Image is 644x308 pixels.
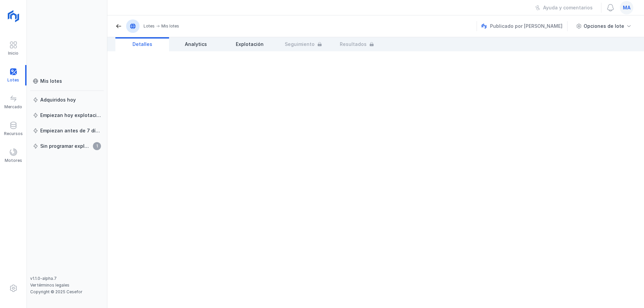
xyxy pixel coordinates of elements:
[584,23,624,29] div: Opciones de lote
[481,23,487,29] img: nemus.svg
[40,112,101,119] div: Empiezan hoy explotación
[30,289,104,295] div: Copyright © 2025 Cesefor
[30,276,104,281] div: v1.1.0-alpha.7
[144,23,155,29] div: Lotes
[285,41,315,48] span: Seguimiento
[30,140,104,152] a: Sin programar explotación1
[531,2,597,13] button: Ayuda y comentarios
[543,4,593,11] div: Ayuda y comentarios
[40,143,91,149] div: Sin programar explotación
[185,41,207,48] span: Analytics
[481,21,569,31] div: Publicado por [PERSON_NAME]
[93,142,101,150] span: 1
[40,97,76,103] div: Adquiridos hoy
[30,109,104,121] a: Empiezan hoy explotación
[5,8,22,24] img: logoRight.svg
[5,158,22,163] div: Motores
[30,75,104,87] a: Mis lotes
[30,283,69,288] a: Ver términos legales
[276,37,330,51] a: Seguimiento
[40,127,101,134] div: Empiezan antes de 7 días
[4,104,22,110] div: Mercado
[236,41,264,48] span: Explotación
[223,37,276,51] a: Explotación
[30,125,104,137] a: Empiezan antes de 7 días
[169,37,223,51] a: Analytics
[623,4,631,11] span: ma
[340,41,367,48] span: Resultados
[40,78,62,84] div: Mis lotes
[132,41,152,48] span: Detalles
[8,51,18,56] div: Inicio
[115,37,169,51] a: Detalles
[30,94,104,106] a: Adquiridos hoy
[330,37,384,51] a: Resultados
[4,131,23,136] div: Recursos
[161,23,179,29] div: Mis lotes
